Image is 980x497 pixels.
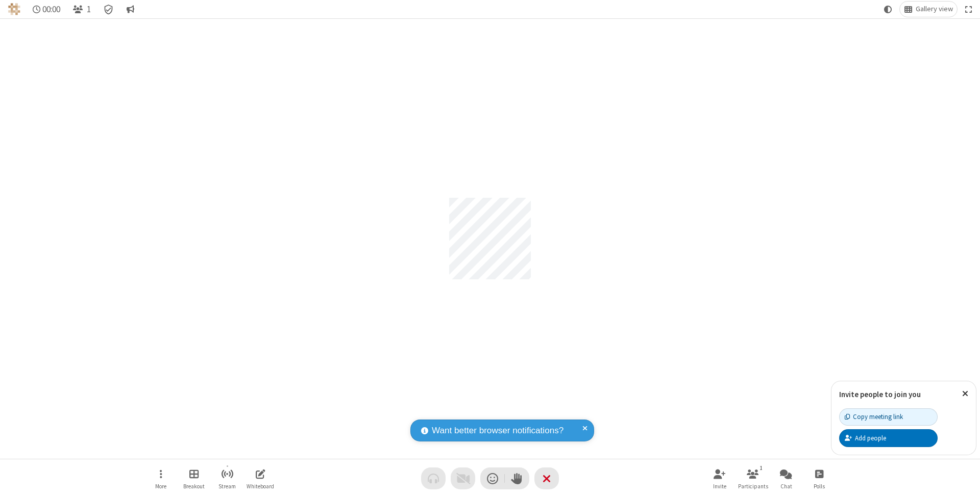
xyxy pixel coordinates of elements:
span: Polls [814,483,825,489]
button: Open participant list [738,464,768,493]
button: Invite participants (⌘+Shift+I) [704,464,735,493]
span: More [155,483,166,489]
button: Fullscreen [961,2,976,17]
div: Timer [29,2,65,17]
div: Meeting details Encryption enabled [99,2,118,17]
span: Gallery view [916,5,953,13]
span: 1 [87,5,91,14]
button: Start streaming [212,464,242,493]
button: Open participant list [68,2,95,17]
button: End or leave meeting [534,467,559,489]
button: Add people [839,429,938,447]
div: 1 [757,463,766,473]
button: Open menu [145,464,176,493]
button: Open shared whiteboard [245,464,276,493]
button: Send a reaction [480,467,505,489]
button: Copy meeting link [839,408,938,426]
button: Open chat [771,464,801,493]
button: Raise hand [505,467,529,489]
span: Chat [780,483,792,489]
img: QA Selenium DO NOT DELETE OR CHANGE [8,3,20,15]
label: Invite people to join you [839,389,921,399]
span: Breakout [183,483,205,489]
button: Open poll [804,464,835,493]
button: Change layout [900,2,957,17]
button: Close popover [954,381,976,406]
span: Invite [713,483,726,489]
span: Stream [218,483,236,489]
button: Using system theme [880,2,896,17]
button: Manage Breakout Rooms [179,464,209,493]
button: Video [451,467,475,489]
div: Copy meeting link [845,412,903,422]
span: Whiteboard [247,483,274,489]
button: Audio problem - check your Internet connection or call by phone [421,467,446,489]
span: Want better browser notifications? [432,424,563,437]
span: 00:00 [42,5,60,14]
button: Conversation [122,2,138,17]
span: Participants [738,483,768,489]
